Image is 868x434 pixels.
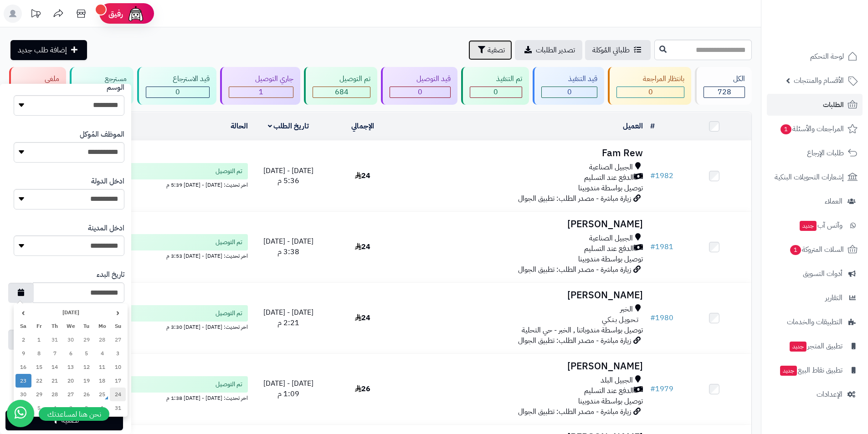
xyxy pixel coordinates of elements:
a: الطلبات [767,94,863,116]
td: 30 [15,388,31,401]
div: تم التوصيل [313,74,370,84]
a: #1982 [650,170,673,181]
h3: [PERSON_NAME] [403,361,643,372]
span: تم التوصيل [216,238,242,247]
span: [DATE] - [DATE] 3:38 م [263,236,313,257]
a: #1980 [650,312,673,323]
h3: [PERSON_NAME] [403,290,643,301]
img: ai-face.png [127,5,145,23]
div: 684 [313,87,370,97]
a: الحالة [231,121,248,132]
th: › [15,306,31,319]
span: وآتس آب [799,219,842,232]
th: Mo [94,319,110,333]
td: 25 [94,388,110,401]
span: 26 [355,383,370,394]
a: لوحة التحكم [767,46,863,67]
span: الطلبات [823,98,844,111]
a: الكل728 [693,67,754,105]
td: 17 [110,374,126,388]
label: ادخل المدينة [88,223,124,234]
div: 0 [470,87,522,97]
span: 1 [259,87,263,97]
span: تم التوصيل [216,309,242,318]
a: تم التوصيل 684 [302,67,379,105]
span: طلبات الإرجاع [807,147,844,159]
td: 1 [31,333,47,347]
span: جديد [780,366,797,376]
div: تم التنفيذ [470,74,523,84]
a: تصدير الطلبات [515,40,582,60]
td: 30 [63,333,79,347]
a: الإعدادات [767,383,863,405]
td: 1 [94,401,110,415]
td: 24 [110,388,126,401]
td: 23 [15,374,31,388]
a: تم التنفيذ 0 [459,67,531,105]
a: مسترجع 0 [68,67,136,105]
td: 10 [110,360,126,374]
a: العملاء [767,190,863,212]
td: 31 [110,401,126,415]
td: 4 [94,347,110,360]
td: 28 [47,388,63,401]
span: توصيل بواسطة مندوبينا [578,183,643,194]
span: توصيل بواسطة مندوباتنا , الخبر - حي التحلية [522,325,643,336]
span: السلات المتروكة [789,243,844,256]
span: الأقسام والمنتجات [794,74,844,87]
label: تاريخ البدء [97,270,124,280]
div: مسترجع [78,74,127,84]
span: الدفع عند التسليم [584,386,634,396]
a: ملغي 43 [7,67,68,105]
a: التقارير [767,287,863,309]
td: 16 [15,360,31,374]
div: 1 [229,87,293,97]
a: تاريخ الطلب [268,121,309,132]
span: الإعدادات [817,388,842,401]
td: 27 [110,333,126,347]
th: ‹ [110,306,126,319]
td: 2 [78,401,94,415]
span: # [650,241,655,252]
span: الدفع عند التسليم [584,173,634,183]
a: تطبيق المتجرجديد [767,335,863,357]
span: 1 [781,124,791,134]
span: تطبيق نقاط البيع [779,364,842,377]
th: Su [110,319,126,333]
td: 5 [78,347,94,360]
td: 14 [47,360,63,374]
div: بانتظار المراجعة [616,74,685,84]
label: الوسم [107,82,124,93]
div: 0 [390,87,450,97]
span: [DATE] - [DATE] 5:36 م [263,165,313,187]
a: # [650,121,655,132]
h3: [PERSON_NAME] [403,219,643,230]
span: تم التوصيل [216,167,242,176]
a: طلباتي المُوكلة [585,40,651,60]
h3: Fam Rew [403,148,643,158]
label: الموظف المُوكل [80,129,124,140]
span: زيارة مباشرة - مصدر الطلب: تطبيق الجوال [518,406,631,417]
td: 22 [31,374,47,388]
div: 0 [617,87,684,97]
span: توصيل بواسطة مندوبينا [578,396,643,407]
button: تصفية [468,40,512,60]
td: 13 [63,360,79,374]
a: أدوات التسويق [767,263,863,285]
td: 19 [78,374,94,388]
td: 15 [31,360,47,374]
span: # [650,383,655,394]
span: إضافة طلب جديد [18,45,67,56]
td: 9 [15,347,31,360]
span: 24 [355,241,370,252]
span: أدوات التسويق [803,267,842,280]
span: تصدير الطلبات [536,45,575,56]
td: 28 [94,333,110,347]
span: [DATE] - [DATE] 2:21 م [263,307,313,328]
a: تطبيق نقاط البيعجديد [767,359,863,381]
span: طلباتي المُوكلة [592,45,630,56]
span: 24 [355,312,370,323]
a: قيد التوصيل 0 [379,67,459,105]
td: 21 [47,374,63,388]
a: السلات المتروكة1 [767,239,863,260]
